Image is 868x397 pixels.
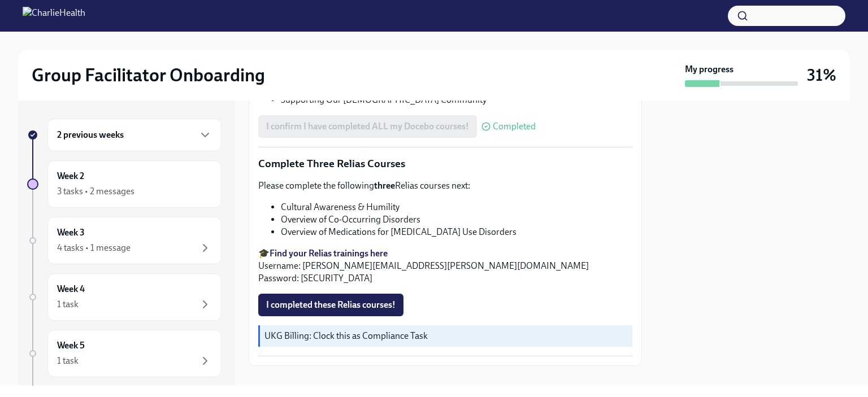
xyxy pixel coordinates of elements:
a: Week 34 tasks • 1 message [27,217,222,264]
li: Overview of Co-Occurring Disorders [281,213,632,226]
div: 2 previous weeks [47,119,222,151]
div: 3 tasks • 2 messages [57,185,134,198]
div: 1 task [57,298,79,311]
div: 1 task [57,355,79,367]
p: UKG Billing: Clock this as Compliance Task [264,330,628,342]
h2: Group Facilitator Onboarding [32,64,265,86]
span: I completed these Relias courses! [266,299,396,311]
strong: three [374,180,395,191]
h6: Week 2 [57,170,84,182]
p: Please complete the following Relias courses next: [258,180,632,192]
p: 🎓 Username: [PERSON_NAME][EMAIL_ADDRESS][PERSON_NAME][DOMAIN_NAME] Password: [SECURITY_DATA] [258,247,632,285]
a: Week 23 tasks • 2 messages [27,160,222,208]
a: Week 41 task [27,273,222,321]
img: CharlieHealth [23,7,85,25]
a: Week 51 task [27,330,222,377]
h6: 2 previous weeks [57,129,124,141]
p: Complete Three Relias Courses [258,156,632,171]
h6: Week 3 [57,226,85,239]
h6: Week 4 [57,283,85,295]
div: 4 tasks • 1 message [57,242,131,254]
a: Find your Relias trainings here [270,248,388,259]
li: Overview of Medications for [MEDICAL_DATA] Use Disorders [281,226,632,238]
h6: Week 5 [57,339,85,352]
h3: 31% [807,65,836,85]
button: I completed these Relias courses! [258,294,403,316]
li: Cultural Awareness & Humility [281,201,632,213]
span: Completed [493,122,536,131]
strong: My progress [685,63,734,76]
